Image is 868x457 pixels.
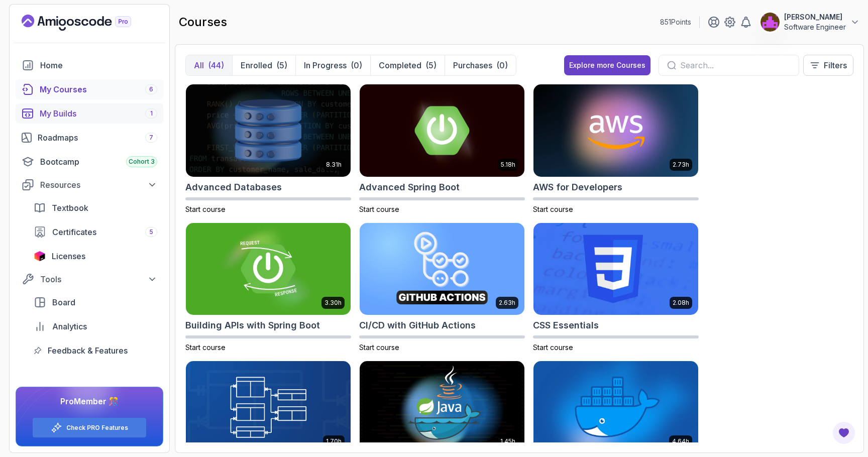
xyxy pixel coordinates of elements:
h2: Advanced Spring Boot [359,180,460,194]
a: analytics [28,316,163,336]
p: 2.08h [673,299,689,307]
a: Check PRO Features [66,424,128,432]
h2: CI/CD with GitHub Actions [359,318,476,332]
button: All(44) [186,55,232,75]
p: 4.64h [672,437,689,445]
p: 5.18h [501,161,515,169]
img: Docker For Professionals card [533,361,698,453]
div: Explore more Courses [569,60,645,70]
a: builds [16,103,163,124]
a: bootcamp [16,152,163,172]
a: courses [16,79,163,99]
p: 851 Points [660,17,691,27]
div: (5) [276,59,287,71]
span: 5 [149,228,153,236]
a: Landing page [22,15,154,31]
button: Enrolled(5) [232,55,295,75]
span: Licenses [52,250,85,262]
p: 1.45h [500,437,515,445]
button: Resources [16,176,163,194]
button: Explore more Courses [564,55,650,75]
span: Start course [359,343,399,352]
button: In Progress(0) [295,55,370,75]
div: Tools [40,273,157,285]
img: CI/CD with GitHub Actions card [360,223,524,315]
div: (44) [208,59,224,71]
img: CSS Essentials card [533,223,698,315]
a: certificates [28,222,163,242]
a: board [28,292,163,312]
div: My Builds [40,107,157,120]
h2: Advanced Databases [185,180,282,194]
p: All [194,59,204,71]
button: Tools [16,270,163,288]
img: AWS for Developers card [533,84,698,177]
img: Advanced Spring Boot card [360,84,524,177]
button: Completed(5) [370,55,445,75]
p: 1.70h [326,437,342,445]
span: Textbook [52,202,88,214]
p: Filters [824,59,847,71]
button: Purchases(0) [445,55,516,75]
div: (0) [351,59,362,71]
button: Filters [803,55,853,76]
h2: AWS for Developers [533,180,622,194]
p: 8.31h [326,161,342,169]
div: Home [40,59,157,71]
span: Start course [533,205,573,213]
a: feedback [28,340,163,361]
span: Start course [359,205,399,213]
div: (5) [425,59,437,71]
img: Building APIs with Spring Boot card [186,223,351,315]
span: Feedback & Features [48,345,128,357]
p: Purchases [453,59,492,71]
span: Board [52,296,75,308]
span: Start course [185,205,226,213]
h2: Building APIs with Spring Boot [185,318,320,332]
a: licenses [28,246,163,266]
span: Certificates [52,226,96,238]
span: Start course [533,343,573,352]
span: Analytics [52,320,87,332]
div: Resources [40,179,157,191]
button: Check PRO Features [32,417,147,438]
div: (0) [496,59,508,71]
p: In Progress [304,59,347,71]
p: Enrolled [241,59,272,71]
span: Start course [185,343,226,352]
p: 2.63h [499,299,515,307]
p: [PERSON_NAME] [784,12,846,22]
button: user profile image[PERSON_NAME]Software Engineer [760,12,860,32]
img: Advanced Databases card [186,84,351,177]
h2: courses [179,14,227,30]
a: home [16,55,163,75]
div: Bootcamp [40,156,157,168]
p: Software Engineer [784,22,846,32]
button: Open Feedback Button [832,421,856,445]
span: 7 [149,134,153,142]
div: Roadmaps [38,132,157,144]
img: jetbrains icon [34,251,46,261]
a: roadmaps [16,128,163,148]
h2: CSS Essentials [533,318,599,332]
img: user profile image [761,13,780,32]
img: Database Design & Implementation card [186,361,351,453]
div: My Courses [40,83,157,95]
img: Docker for Java Developers card [360,361,524,453]
a: textbook [28,198,163,218]
p: 3.30h [324,299,342,307]
input: Search... [680,59,791,71]
span: 1 [150,109,153,118]
span: Cohort 3 [129,158,155,166]
p: 2.73h [673,161,689,169]
p: Completed [379,59,421,71]
span: 6 [149,85,153,93]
